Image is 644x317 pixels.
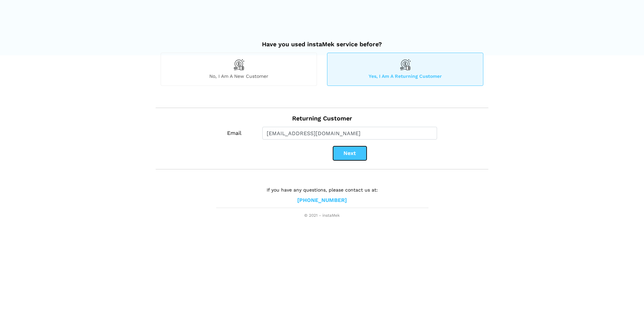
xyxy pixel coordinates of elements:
p: If you have any questions, please contact us at: [216,186,428,194]
button: Next [333,146,367,160]
span: Yes, I am a returning customer [327,73,483,79]
h2: Have you used instaMek service before? [161,34,483,48]
span: © 2021 - instaMek [216,213,428,218]
a: [PHONE_NUMBER] [297,197,347,204]
span: No, I am a new customer [161,73,317,79]
h2: Returning Customer [161,108,483,122]
label: Email [216,127,252,140]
